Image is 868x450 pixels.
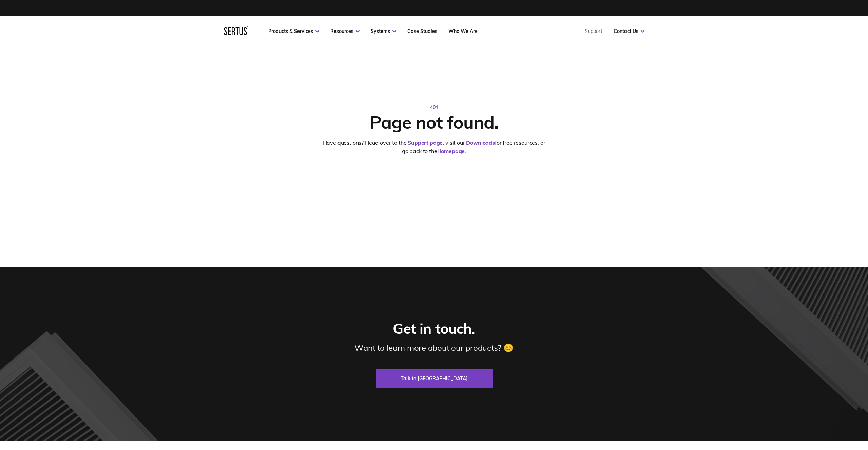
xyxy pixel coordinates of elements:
[437,148,465,155] a: Homepage
[466,139,495,146] a: Downloads
[354,343,513,353] div: Want to learn more about our products? 😊
[448,28,478,34] a: Who We Are
[268,28,319,34] a: Products & Services
[614,28,644,34] a: Contact Us
[376,369,493,388] a: Talk to [GEOGRAPHIC_DATA]
[393,320,475,338] div: Get in touch.
[330,28,360,34] a: Resources
[408,139,443,146] a: Support page
[321,139,547,156] div: Have questions? Head over to the , visit our for free resources, or go back to the .
[407,28,437,34] a: Case Studies
[585,28,602,34] a: Support
[371,28,396,34] a: Systems
[370,111,498,133] div: Page not found.
[430,104,438,111] div: 404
